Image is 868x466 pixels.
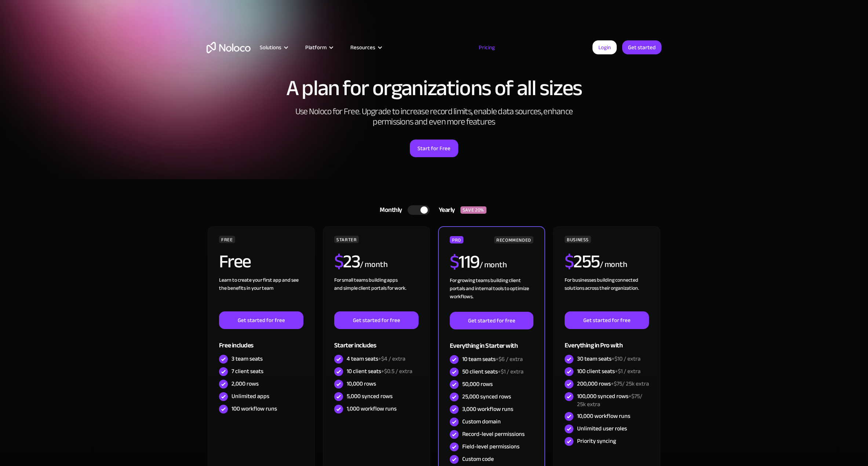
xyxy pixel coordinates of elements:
[600,259,627,271] div: / month
[334,252,360,271] h2: 23
[479,259,507,271] div: / month
[231,367,263,375] div: 7 client seats
[378,353,405,364] span: +$4 / extra
[371,205,408,216] div: Monthly
[350,43,375,52] div: Resources
[612,353,641,364] span: +$10 / extra
[347,392,393,400] div: 5,000 synced rows
[347,380,376,388] div: 10,000 rows
[577,367,641,375] div: 100 client seats
[565,252,600,271] h2: 255
[565,311,649,329] a: Get started for free
[615,366,641,377] span: +$1 / extra
[462,430,525,438] div: Record-level permissions
[334,236,359,243] div: STARTER
[577,437,616,445] div: Priority syncing
[430,205,460,216] div: Yearly
[207,77,661,99] h1: A plan for organizations of all sizes
[565,329,649,353] div: Everything in Pro with
[334,276,419,311] div: For small teams building apps and simple client portals for work. ‍
[611,378,649,389] span: +$75/ 25k extra
[450,253,479,271] h2: 119
[450,277,533,312] div: For growing teams building client portals and internal tools to optimize workflows.
[450,236,463,243] div: PRO
[450,245,459,279] span: $
[498,366,524,377] span: +$1 / extra
[462,368,524,376] div: 50 client seats
[462,418,501,426] div: Custom domain
[592,40,617,54] a: Login
[305,43,327,52] div: Platform
[334,244,343,279] span: $
[494,236,533,243] div: RECOMMENDED
[577,380,649,388] div: 200,000 rows
[577,392,649,408] div: 100,000 synced rows
[565,244,574,279] span: $
[347,355,405,363] div: 4 team seats
[231,405,277,413] div: 100 workflow runs
[460,206,486,214] div: SAVE 20%
[334,329,419,353] div: Starter includes
[450,329,533,353] div: Everything in Starter with
[577,425,627,433] div: Unlimited user roles
[622,40,661,54] a: Get started
[577,355,641,363] div: 30 team seats
[410,140,458,157] a: Start for Free
[219,311,303,329] a: Get started for free
[334,311,419,329] a: Get started for free
[219,276,303,311] div: Learn to create your first app and see the benefits in your team ‍
[219,329,303,353] div: Free includes
[462,442,519,451] div: Field-level permissions
[565,276,649,311] div: For businesses building connected solutions across their organization. ‍
[347,367,412,375] div: 10 client seats
[219,236,235,243] div: FREE
[462,405,513,413] div: 3,000 workflow runs
[296,43,341,52] div: Platform
[450,312,533,329] a: Get started for free
[287,106,581,127] h2: Use Noloco for Free. Upgrade to increase record limits, enable data sources, enhance permissions ...
[260,43,281,52] div: Solutions
[347,405,397,413] div: 1,000 workflow runs
[219,252,251,271] h2: Free
[231,355,263,363] div: 3 team seats
[360,259,387,271] div: / month
[462,355,523,363] div: 10 team seats
[462,393,511,401] div: 25,000 synced rows
[496,354,523,365] span: +$6 / extra
[231,380,259,388] div: 2,000 rows
[462,380,493,388] div: 50,000 rows
[251,43,296,52] div: Solutions
[462,455,494,463] div: Custom code
[577,391,642,410] span: +$75/ 25k extra
[207,42,251,53] a: home
[565,236,591,243] div: BUSINESS
[341,43,390,52] div: Resources
[577,412,630,420] div: 10,000 workflow runs
[231,392,269,400] div: Unlimited apps
[470,43,504,52] a: Pricing
[381,366,412,377] span: +$0.5 / extra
